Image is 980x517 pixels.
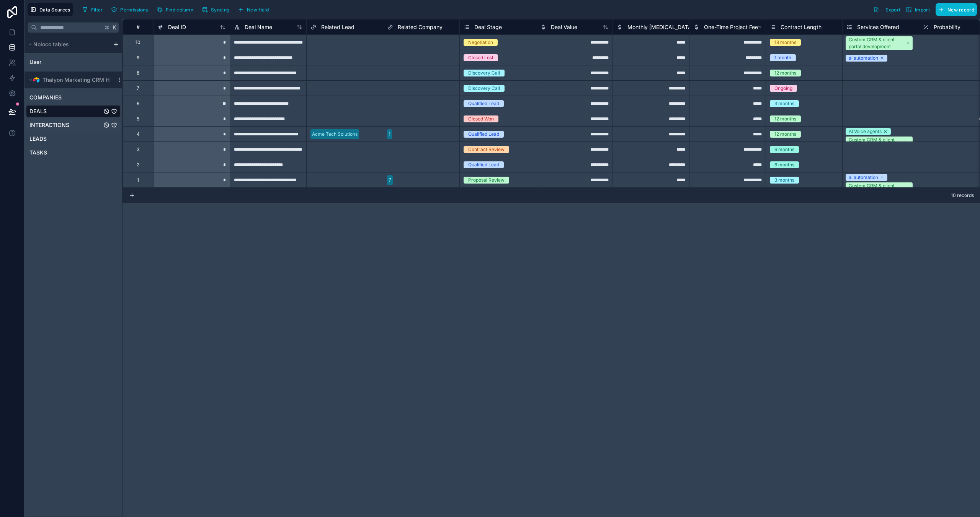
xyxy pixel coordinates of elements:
[389,131,390,138] div: 1
[468,161,499,168] div: Qualified Lead
[933,3,977,16] a: New record
[389,177,391,184] div: 7
[235,4,271,15] button: New field
[129,24,147,30] div: #
[245,23,272,31] span: Deal Name
[199,4,235,15] a: Syncing
[137,131,140,137] div: 4
[903,3,933,16] button: Import
[120,7,148,13] span: Permissions
[951,192,974,198] span: 10 records
[849,55,878,62] div: ai automation
[774,85,792,92] div: Ongoing
[774,177,794,184] div: 3 months
[849,137,905,150] div: Custom CRM & client portal development
[885,7,900,13] span: Export
[936,3,977,16] button: New record
[551,23,577,31] span: Deal Value
[312,131,358,138] div: Acme Tech Solutions
[774,131,796,138] div: 12 months
[849,174,878,181] div: ai automation
[849,128,882,135] div: AI Voice agents
[137,55,139,61] div: 9
[468,100,499,107] div: Qualified Lead
[468,131,499,138] div: Qualified Lead
[137,146,139,153] div: 3
[468,85,500,92] div: Discovery Call
[468,115,494,122] div: Closed Won
[774,54,791,61] div: 1 month
[474,23,502,31] span: Deal Stage
[468,39,493,46] div: Negotiation
[91,7,103,13] span: Filter
[137,162,139,168] div: 2
[871,3,903,16] button: Export
[947,7,974,13] span: New record
[774,146,794,153] div: 6 months
[781,23,822,31] span: Contract Length
[468,70,500,76] div: Discovery Call
[28,3,73,16] button: Data Sources
[137,70,139,76] div: 8
[774,115,796,122] div: 12 months
[79,4,106,15] button: Filter
[468,54,493,61] div: Closed Lost
[468,146,505,153] div: Contract Review
[136,39,140,46] div: 10
[39,7,70,13] span: Data Sources
[108,4,154,15] a: Permissions
[154,4,196,15] button: Find column
[849,182,905,196] div: Custom CRM & client portal development
[168,23,186,31] span: Deal ID
[211,7,229,13] span: Syncing
[774,39,796,46] div: 18 months
[247,7,269,13] span: New field
[398,23,443,31] span: Related Company
[849,36,905,50] div: Custom CRM & client portal development
[627,23,694,31] span: Monthly [MEDICAL_DATA]
[199,4,232,15] button: Syncing
[137,85,139,91] div: 7
[857,23,899,31] span: Services Offered
[137,116,139,122] div: 5
[774,70,796,76] div: 12 months
[774,100,794,107] div: 3 months
[774,161,794,168] div: 6 months
[112,25,117,30] span: K
[934,23,960,31] span: Probability
[915,7,930,13] span: Import
[468,177,505,184] div: Proposal Review
[137,101,139,107] div: 6
[108,4,150,15] button: Permissions
[321,23,354,31] span: Related Lead
[704,23,758,31] span: One-Time Project Fee
[166,7,193,13] span: Find column
[137,177,139,183] div: 1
